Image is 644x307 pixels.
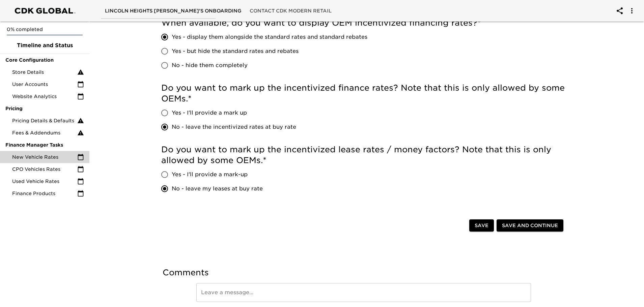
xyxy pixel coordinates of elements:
span: Core Configuration [5,57,84,63]
span: No - hide them completely [172,61,248,69]
button: Save [469,219,494,232]
span: Yes - I'll provide a mark-up [172,171,248,179]
p: 0% completed [7,26,83,33]
button: account of current user [612,3,628,19]
span: Finance Manager Tasks [5,142,84,148]
span: Finance Products [12,190,77,197]
span: New Vehicle Rates [12,154,77,160]
span: Yes - display them alongside the standard rates and standard rebates [172,33,367,41]
span: Contact CDK Modern Retail [250,7,332,15]
span: Website Analytics [12,93,77,100]
span: User Accounts [12,81,77,88]
span: LINCOLN HEIGHTS [PERSON_NAME]'s Onboarding [105,7,242,15]
h5: When available, do you want to display OEM incentivized financing rates? [161,18,566,28]
button: Save and Continue [497,219,563,232]
span: Store Details [12,69,77,75]
span: Yes - but hide the standard rates and rebates [172,47,299,55]
h5: Comments [163,267,565,278]
span: Fees & Addendums [12,129,77,136]
span: No - leave the incentivized rates at buy rate [172,123,296,131]
h5: Do you want to mark up the incentivized lease rates / money factors? Note that this is only allow... [161,144,566,166]
button: account of current user [624,3,640,19]
span: Pricing [5,105,84,112]
span: Used Vehicle Rates [12,178,77,185]
span: Save and Continue [502,221,558,230]
h5: Do you want to mark up the incentivized finance rates? Note that this is only allowed by some OEMs. [161,83,566,104]
span: Save [475,221,488,230]
span: CPO Vehicles Rates [12,166,77,173]
span: Yes - I'll provide a mark up [172,109,247,117]
span: Timeline and Status [5,41,84,50]
span: Pricing Details & Defaults [12,117,77,124]
span: No - leave my leases at buy rate [172,185,263,193]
